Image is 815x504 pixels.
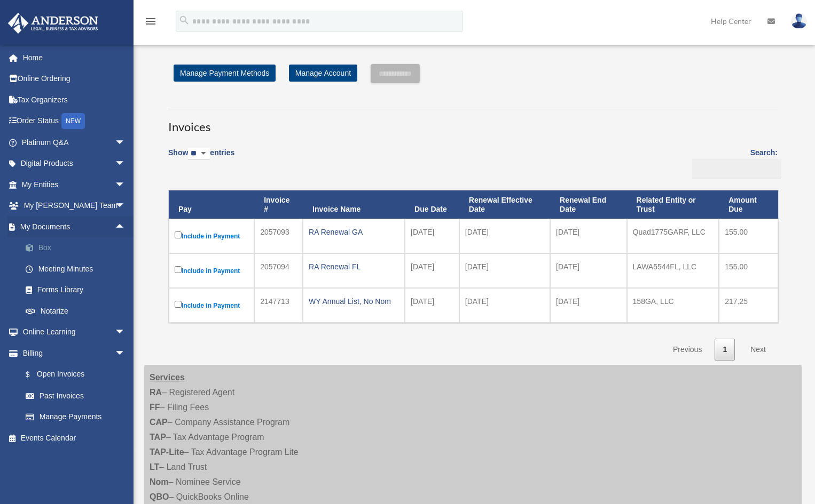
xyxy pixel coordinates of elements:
td: [DATE] [459,253,550,288]
span: arrow_drop_down [115,195,136,217]
a: menu [144,19,157,28]
a: My Documentsarrow_drop_up [7,216,142,237]
label: Show entries [168,146,234,171]
strong: LT [150,462,159,471]
a: Manage Payment Methods [174,65,276,82]
td: 155.00 [719,219,778,253]
a: Manage Payments [15,406,136,428]
td: [DATE] [459,219,550,253]
div: RA Renewal FL [309,259,399,274]
select: Showentries [188,148,210,160]
a: $Open Invoices [15,364,131,386]
td: [DATE] [550,219,627,253]
td: [DATE] [405,253,459,288]
td: LAWA5544FL, LLC [627,253,719,288]
div: NEW [61,113,85,129]
span: $ [32,368,37,381]
a: My Entitiesarrow_drop_down [7,174,142,195]
img: Anderson Advisors Platinum Portal [5,13,101,34]
strong: TAP-Lite [150,447,184,457]
strong: Nom [150,477,169,486]
td: 2057093 [254,219,303,253]
a: Previous [665,339,710,361]
th: Amount Due: activate to sort column ascending [719,190,778,219]
img: User Pic [791,13,807,29]
th: Renewal End Date: activate to sort column ascending [550,190,627,219]
td: 217.25 [719,288,778,323]
span: arrow_drop_down [115,153,136,175]
a: Notarize [15,300,142,322]
a: Home [7,47,142,68]
strong: CAP [150,418,168,427]
input: Include in Payment [175,231,182,238]
div: WY Annual List, No Nom [309,294,399,309]
i: search [178,14,190,26]
td: 155.00 [719,253,778,288]
input: Include in Payment [175,266,182,273]
a: Past Invoices [15,385,136,406]
span: arrow_drop_down [115,174,136,196]
input: Include in Payment [175,301,182,308]
th: Invoice Name: activate to sort column ascending [303,190,405,219]
strong: RA [150,388,162,397]
a: Meeting Minutes [15,258,142,279]
a: Digital Productsarrow_drop_down [7,153,142,174]
span: arrow_drop_down [115,342,136,364]
strong: Services [150,373,185,382]
a: Forms Library [15,279,142,301]
span: arrow_drop_down [115,322,136,343]
a: Box [15,237,142,259]
strong: QBO [150,492,169,501]
label: Include in Payment [175,264,248,277]
th: Due Date: activate to sort column ascending [405,190,459,219]
a: 1 [715,339,735,361]
i: menu [144,15,157,28]
td: [DATE] [550,253,627,288]
th: Related Entity or Trust: activate to sort column ascending [627,190,719,219]
a: Events Calendar [7,427,142,449]
th: Renewal Effective Date: activate to sort column ascending [459,190,550,219]
th: Pay: activate to sort column descending [169,190,254,219]
input: Search: [692,159,781,179]
label: Include in Payment [175,229,248,243]
td: [DATE] [405,219,459,253]
strong: TAP [150,433,166,442]
a: My [PERSON_NAME] Teamarrow_drop_down [7,195,142,217]
a: Next [742,339,774,361]
label: Search: [688,146,778,179]
a: Online Learningarrow_drop_down [7,322,142,343]
td: Quad1775GARF, LLC [627,219,719,253]
a: Online Ordering [7,68,142,90]
strong: FF [150,403,160,412]
td: [DATE] [459,288,550,323]
td: 2057094 [254,253,303,288]
td: [DATE] [550,288,627,323]
a: Billingarrow_drop_down [7,342,136,364]
span: arrow_drop_down [115,132,136,154]
label: Include in Payment [175,299,248,312]
a: Order StatusNEW [7,110,142,132]
span: arrow_drop_up [115,216,136,238]
div: RA Renewal GA [309,225,399,239]
td: 158GA, LLC [627,288,719,323]
a: Platinum Q&Aarrow_drop_down [7,132,142,153]
a: Tax Organizers [7,89,142,110]
td: 2147713 [254,288,303,323]
h3: Invoices [168,109,778,135]
td: [DATE] [405,288,459,323]
a: Manage Account [289,65,357,82]
th: Invoice #: activate to sort column ascending [254,190,303,219]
